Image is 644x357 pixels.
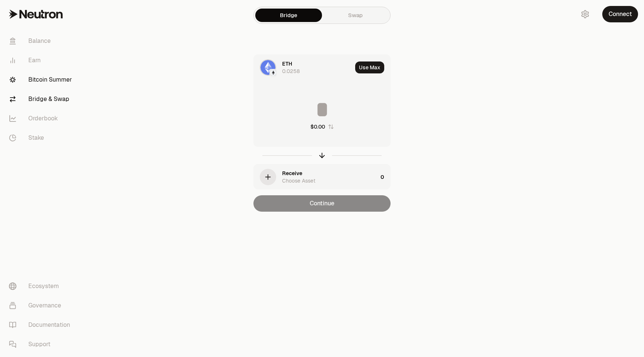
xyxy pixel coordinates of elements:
[310,123,334,130] button: $0.00
[270,70,276,76] img: Ethereum Logo
[3,109,80,128] a: Orderbook
[3,277,80,296] a: Ecosystem
[602,6,638,22] button: Connect
[355,61,384,73] button: Use Max
[254,164,390,190] button: ReceiveChoose Asset0
[3,89,80,109] a: Bridge & Swap
[3,51,80,70] a: Earn
[282,177,315,184] div: Choose Asset
[282,60,292,67] span: ETH
[3,128,80,148] a: Stake
[322,9,389,22] a: Swap
[381,164,390,190] div: 0
[261,60,275,75] img: ETH Logo
[255,9,322,22] a: Bridge
[3,315,80,335] a: Documentation
[310,123,325,130] div: $0.00
[3,70,80,89] a: Bitcoin Summer
[254,164,378,190] div: ReceiveChoose Asset
[3,296,80,315] a: Governance
[282,170,302,177] div: Receive
[3,335,80,354] a: Support
[254,55,352,80] div: ETH LogoEthereum LogoEthereum LogoETH0.0258
[282,67,300,75] div: 0.0258
[3,31,80,51] a: Balance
